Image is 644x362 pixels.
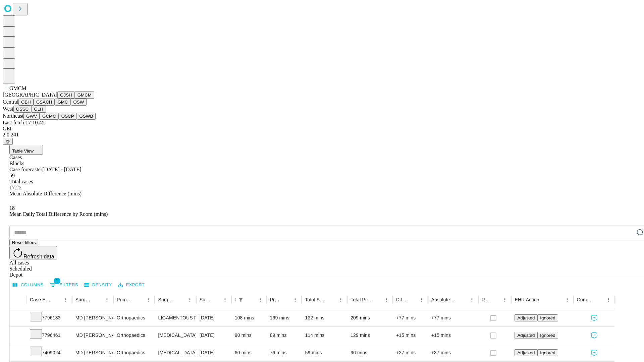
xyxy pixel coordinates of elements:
[540,295,549,304] button: Sort
[40,113,59,120] button: GCMC
[305,327,344,344] div: 114 mins
[34,99,55,106] button: GSACH
[396,327,425,344] div: +15 mins
[116,280,146,290] button: Export
[57,92,75,99] button: GJSH
[75,297,92,302] div: Surgeon Name
[55,99,70,106] button: GMC
[372,295,382,304] button: Sort
[102,295,112,304] button: Menu
[417,295,426,304] button: Menu
[540,350,555,355] span: Ignored
[9,185,21,190] span: 17.25
[12,240,36,245] span: Reset filters
[431,344,475,361] div: +37 mins
[491,295,500,304] button: Sort
[200,327,228,344] div: [DATE]
[482,297,490,302] div: Resolved in EHR
[604,295,613,304] button: Menu
[281,295,290,304] button: Sort
[13,347,23,359] button: Expand
[30,309,69,326] div: 7796183
[83,280,114,290] button: Density
[211,295,220,304] button: Sort
[75,344,110,361] div: MD [PERSON_NAME] [PERSON_NAME]
[305,344,344,361] div: 59 mins
[13,330,23,342] button: Expand
[351,327,389,344] div: 129 mins
[117,309,151,326] div: Orthopaedics
[408,295,417,304] button: Sort
[515,349,537,356] button: Adjusted
[11,280,45,290] button: Select columns
[396,309,425,326] div: +77 mins
[75,327,110,344] div: MD [PERSON_NAME] [PERSON_NAME]
[48,280,80,290] button: Show filters
[517,315,535,320] span: Adjusted
[30,297,51,302] div: Case Epic Id
[176,295,185,304] button: Sort
[9,211,108,217] span: Mean Daily Total Difference by Room (mins)
[540,315,555,320] span: Ignored
[236,295,246,304] div: 1 active filter
[256,295,265,304] button: Menu
[144,295,153,304] button: Menu
[305,309,344,326] div: 132 mins
[270,297,281,302] div: Predicted In Room Duration
[54,278,60,284] span: 1
[351,297,372,302] div: Total Predicted Duration
[235,327,263,344] div: 90 mins
[396,297,407,302] div: Difference
[12,148,34,154] span: Table View
[9,246,57,259] button: Refresh data
[134,295,144,304] button: Sort
[3,120,45,125] span: Last fetch: 17:10:45
[61,295,70,304] button: Menu
[93,295,102,304] button: Sort
[500,295,509,304] button: Menu
[540,333,555,338] span: Ignored
[71,99,87,106] button: OSW
[562,295,572,304] button: Menu
[75,309,110,326] div: MD [PERSON_NAME] [PERSON_NAME]
[305,297,326,302] div: Total Scheduled Duration
[351,309,389,326] div: 209 mins
[9,145,43,155] button: Table View
[3,126,641,132] div: GEI
[59,113,77,120] button: OSCP
[577,297,594,302] div: Comments
[220,295,230,304] button: Menu
[13,106,32,113] button: OSSC
[117,297,133,302] div: Primary Service
[246,295,256,304] button: Sort
[537,314,558,321] button: Ignored
[5,139,10,144] span: @
[18,99,34,106] button: GBH
[13,312,23,324] button: Expand
[185,295,195,304] button: Menu
[351,344,389,361] div: 96 mins
[594,295,604,304] button: Sort
[431,297,457,302] div: Absolute Difference
[77,113,96,120] button: GSWB
[327,295,336,304] button: Sort
[537,349,558,356] button: Ignored
[117,327,151,344] div: Orthopaedics
[467,295,477,304] button: Menu
[431,327,475,344] div: +15 mins
[30,344,69,361] div: 7409024
[517,333,535,338] span: Adjusted
[158,327,193,344] div: [MEDICAL_DATA] WITH [MEDICAL_DATA] REPAIR
[158,344,193,361] div: [MEDICAL_DATA] SUBACROMIAL DECOMPRESSION
[396,344,425,361] div: +37 mins
[3,113,23,119] span: Northeast
[158,309,193,326] div: LIGAMENTOUS RECONSTRUCTION KNEE EXTRA ARTICULAR
[235,344,263,361] div: 60 mins
[9,85,26,91] span: GMCM
[517,350,535,355] span: Adjusted
[270,327,299,344] div: 89 mins
[9,239,38,246] button: Reset filters
[30,327,69,344] div: 7796461
[290,295,300,304] button: Menu
[52,295,61,304] button: Sort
